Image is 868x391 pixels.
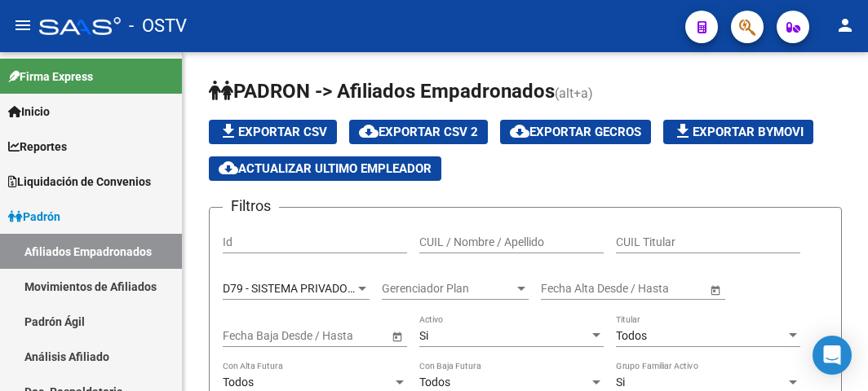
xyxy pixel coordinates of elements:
button: Exportar CSV [209,120,337,144]
mat-icon: cloud_download [510,121,529,141]
input: Fecha inicio [541,282,600,296]
button: Exportar GECROS [500,120,651,144]
h3: Filtros [223,195,279,217]
button: Open calendar [706,281,724,298]
span: Exportar CSV [219,125,327,139]
mat-icon: person [835,15,855,35]
span: Todos [223,376,254,389]
input: Fecha fin [296,329,376,343]
span: PADRON -> Afiliados Empadronados [209,80,555,103]
span: - OSTV [129,8,187,44]
mat-icon: cloud_download [219,158,238,178]
span: Si [419,329,428,342]
span: Si [616,376,625,389]
span: Todos [419,376,450,389]
span: Reportes [8,138,67,156]
span: Inicio [8,103,50,121]
input: Fecha inicio [223,329,282,343]
span: (alt+a) [555,86,593,101]
span: Exportar GECROS [510,125,641,139]
span: Liquidación de Convenios [8,173,151,191]
input: Fecha fin [614,282,694,296]
button: Exportar Bymovi [663,120,813,144]
span: D79 - SISTEMA PRIVADO DE SALUD S.A (Medicenter) [223,282,488,295]
button: Actualizar ultimo Empleador [209,156,441,181]
mat-icon: file_download [219,121,238,141]
span: Todos [616,329,647,342]
button: Exportar CSV 2 [349,120,488,144]
mat-icon: file_download [673,121,693,141]
span: Gerenciador Plan [382,282,514,296]
mat-icon: menu [13,15,33,35]
span: Exportar Bymovi [673,125,804,139]
span: Actualizar ultimo Empleador [219,161,432,176]
mat-icon: cloud_download [359,121,379,141]
span: Exportar CSV 2 [359,125,478,139]
button: Open calendar [388,327,405,345]
span: Firma Express [8,68,93,86]
div: Open Intercom Messenger [813,336,852,375]
span: Padrón [8,208,60,226]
